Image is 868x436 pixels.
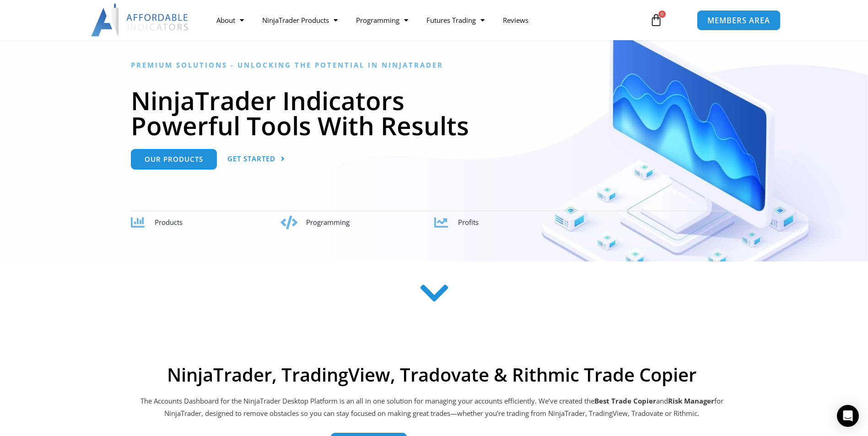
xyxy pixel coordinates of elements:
span: Our Products [145,156,203,163]
span: Products [155,218,183,227]
a: About [207,10,253,31]
span: Programming [306,218,350,227]
span: 0 [658,11,666,18]
nav: Menu [207,10,639,31]
span: MEMBERS AREA [707,16,770,24]
h6: Premium Solutions - Unlocking the Potential in NinjaTrader [131,61,737,69]
a: Programming [347,10,417,31]
a: Get Started [227,149,285,170]
h2: NinjaTrader, TradingView, Tradovate & Rithmic Trade Copier [139,364,725,386]
strong: Risk Manager [668,396,714,405]
p: The Accounts Dashboard for the NinjaTrader Desktop Platform is an all in one solution for managin... [139,395,725,420]
span: Get Started [227,155,275,162]
h1: NinjaTrader Indicators Powerful Tools With Results [131,88,737,138]
a: Our Products [131,149,217,170]
a: NinjaTrader Products [253,10,347,31]
div: Open Intercom Messenger [837,405,859,427]
a: Futures Trading [417,10,494,31]
a: MEMBERS AREA [697,10,781,30]
span: Profits [458,218,479,227]
a: Reviews [494,10,538,31]
img: LogoAI | Affordable Indicators – NinjaTrader [91,4,189,37]
b: Best Trade Copier [594,396,656,405]
a: 0 [636,7,676,33]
